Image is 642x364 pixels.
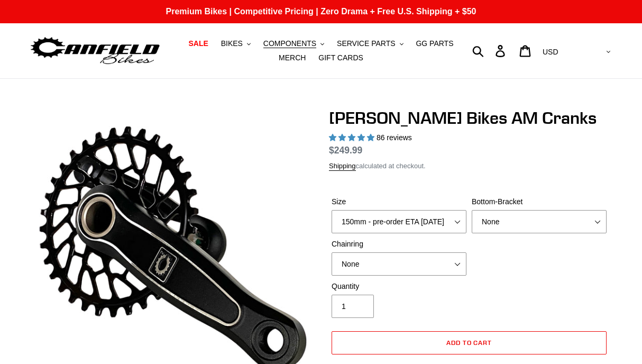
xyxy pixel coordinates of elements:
[183,37,213,51] a: SALE
[221,39,243,48] span: BIKES
[279,53,306,62] span: MERCH
[313,51,369,65] a: GIFT CARDS
[273,51,311,65] a: MERCH
[258,37,329,51] button: COMPONENTS
[329,108,609,128] h1: [PERSON_NAME] Bikes AM Cranks
[329,162,356,171] a: Shipping
[29,34,161,68] img: Canfield Bikes
[332,37,408,51] button: SERVICE PARTS
[377,133,412,142] span: 86 reviews
[337,39,395,48] span: SERVICE PARTS
[410,37,458,51] a: GG PARTS
[416,39,453,48] span: GG PARTS
[332,239,466,250] label: Chainring
[446,339,492,347] span: Add to cart
[332,281,466,292] label: Quantity
[216,37,256,51] button: BIKES
[263,39,316,48] span: COMPONENTS
[329,145,362,156] span: $249.99
[318,53,363,62] span: GIFT CARDS
[332,331,607,354] button: Add to cart
[472,196,607,207] label: Bottom-Bracket
[329,133,377,142] span: 4.97 stars
[332,196,466,207] label: Size
[188,39,208,48] span: SALE
[329,161,609,171] div: calculated at checkout.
